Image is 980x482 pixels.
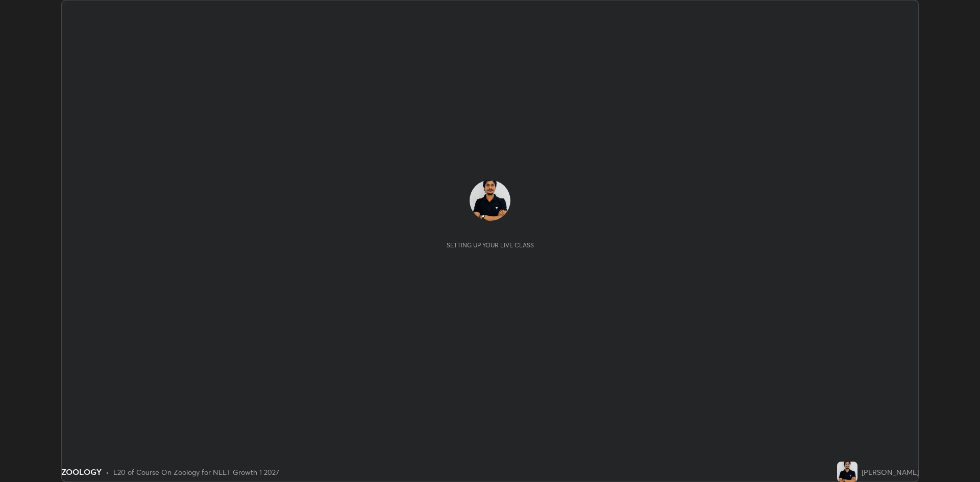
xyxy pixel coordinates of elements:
[106,467,109,477] div: •
[837,462,857,482] img: ff6909e40c5f4f62acbf0b18fd3bfd45.jpg
[113,467,279,477] div: L20 of Course On Zoology for NEET Growth 1 2027
[862,467,919,477] div: [PERSON_NAME]
[447,241,534,249] div: Setting up your live class
[470,180,510,221] img: ff6909e40c5f4f62acbf0b18fd3bfd45.jpg
[61,466,102,478] div: ZOOLOGY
